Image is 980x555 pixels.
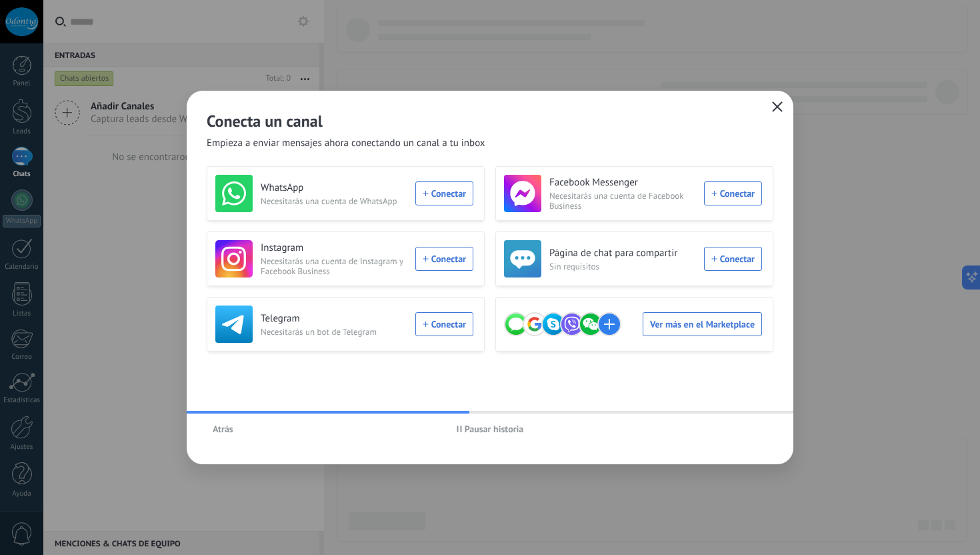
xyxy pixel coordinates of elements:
button: Atrás [207,419,239,439]
span: Necesitarás una cuenta de Facebook Business [549,191,696,211]
h3: Telegram [261,312,407,326]
span: Sin requisitos [549,261,696,271]
h3: Instagram [261,241,407,255]
span: Necesitarás una cuenta de WhatsApp [261,196,407,206]
span: Necesitarás un bot de Telegram [261,327,407,337]
h2: Conecta un canal [207,111,773,131]
h3: Facebook Messenger [549,176,696,189]
span: Pausar historia [465,424,524,434]
span: Necesitarás una cuenta de Instagram y Facebook Business [261,256,407,276]
h3: WhatsApp [261,181,407,195]
button: Pausar historia [451,419,530,439]
span: Atrás [213,424,233,434]
h3: Página de chat para compartir [549,247,696,260]
span: Empieza a enviar mensajes ahora conectando un canal a tu inbox [207,137,485,150]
